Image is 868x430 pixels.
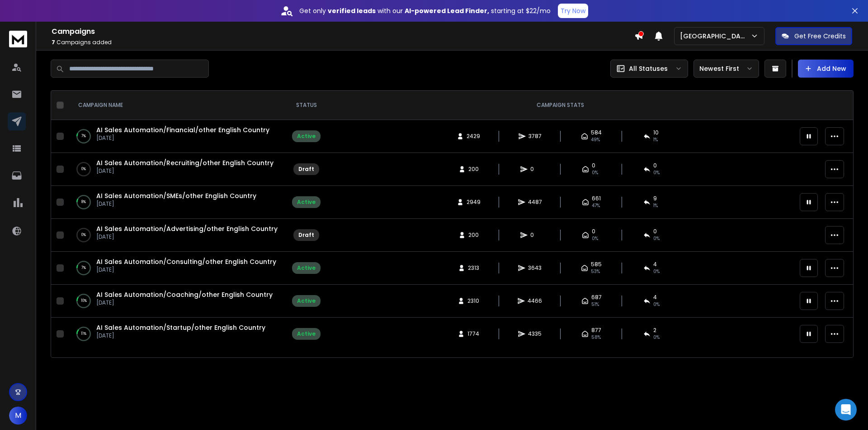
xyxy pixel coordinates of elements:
[67,285,287,318] td: 10%AI Sales Automation/Coaching/other English Country[DATE]
[561,6,585,15] p: Try Now
[653,235,660,242] span: 0%
[653,334,660,341] span: 0 %
[67,219,287,252] td: 0%AI Sales Automation/Advertising/other English Country[DATE]
[591,268,600,275] span: 53 %
[653,301,660,308] span: 0 %
[467,330,479,338] span: 1774
[96,167,274,175] p: [DATE]
[96,233,278,240] p: [DATE]
[468,166,479,173] span: 200
[81,165,86,174] p: 0 %
[468,231,479,239] span: 200
[592,162,595,169] span: 0
[299,6,551,15] p: Get only with our starting at $22/mo
[9,407,27,425] button: M
[592,195,601,202] span: 661
[297,297,316,305] div: Active
[653,162,657,169] span: 0
[96,299,273,306] p: [DATE]
[653,129,659,136] span: 10
[530,231,539,239] span: 0
[592,169,598,176] span: 0%
[405,6,489,15] strong: AI-powered Lead Finder,
[287,91,326,120] th: STATUS
[591,261,602,268] span: 585
[297,264,316,272] div: Active
[680,32,750,41] p: [GEOGRAPHIC_DATA]
[592,235,598,242] span: 0%
[96,191,256,200] a: AI Sales Automation/SMEs/other English Country
[592,202,600,209] span: 47 %
[591,136,600,143] span: 49 %
[798,60,854,78] button: Add New
[96,158,274,167] a: AI Sales Automation/Recruiting/other English Country
[81,132,86,141] p: 7 %
[326,91,794,120] th: CAMPAIGN STATS
[297,133,316,140] div: Active
[653,261,657,268] span: 4
[653,136,658,143] span: 1 %
[528,133,542,140] span: 3787
[297,330,316,338] div: Active
[67,91,287,120] th: CAMPAIGN NAME
[81,264,86,273] p: 7 %
[52,26,634,37] h1: Campaigns
[96,323,265,332] a: AI Sales Automation/Startup/other English Country
[81,198,86,207] p: 8 %
[96,224,278,233] a: AI Sales Automation/Advertising/other English Country
[96,257,276,266] a: AI Sales Automation/Consulting/other English Country
[528,199,542,206] span: 4487
[81,231,86,240] p: 0 %
[328,6,376,15] strong: verified leads
[653,327,656,334] span: 2
[794,32,846,41] p: Get Free Credits
[558,4,588,18] button: Try Now
[592,228,595,235] span: 0
[653,202,658,209] span: 1 %
[67,186,287,219] td: 8%AI Sales Automation/SMEs/other English Country[DATE]
[775,27,852,45] button: Get Free Credits
[653,228,657,235] span: 0
[298,231,314,239] div: Draft
[591,301,599,308] span: 51 %
[528,330,542,338] span: 4335
[67,153,287,186] td: 0%AI Sales Automation/Recruiting/other English Country[DATE]
[81,329,86,338] p: 11 %
[591,129,602,136] span: 584
[96,134,269,142] p: [DATE]
[298,166,314,173] div: Draft
[629,64,668,73] p: All Statuses
[835,399,857,421] div: Open Intercom Messenger
[9,31,27,47] img: logo
[67,318,287,351] td: 11%AI Sales Automation/Startup/other English Country[DATE]
[653,268,660,275] span: 0 %
[591,327,601,334] span: 877
[96,125,269,134] a: AI Sales Automation/Financial/other English Country
[96,332,265,339] p: [DATE]
[96,266,276,273] p: [DATE]
[528,264,542,272] span: 3643
[467,199,481,206] span: 2949
[653,294,657,301] span: 4
[591,334,601,341] span: 58 %
[653,169,660,176] span: 0%
[297,199,316,206] div: Active
[52,39,634,46] p: Campaigns added
[52,38,55,46] span: 7
[468,264,479,272] span: 2313
[467,133,480,140] span: 2429
[528,297,542,305] span: 4466
[467,297,479,305] span: 2310
[653,195,657,202] span: 9
[96,290,273,299] a: AI Sales Automation/Coaching/other English Country
[67,252,287,285] td: 7%AI Sales Automation/Consulting/other English Country[DATE]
